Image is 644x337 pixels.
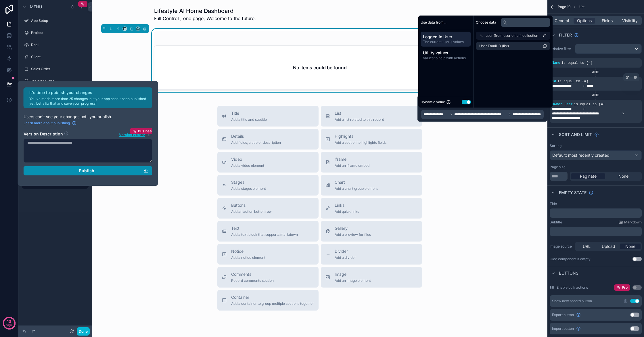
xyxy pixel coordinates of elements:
[335,248,356,254] span: Divider
[550,143,561,148] label: Sorting
[618,220,642,225] a: Markdown
[31,43,87,47] label: Deal
[423,34,469,40] span: Logged in User
[580,173,597,179] span: Paginate
[552,102,573,106] span: Owner User
[321,198,422,219] button: LinksAdd quick links
[231,248,265,254] span: Notice
[231,301,314,306] span: Add a container to group multiple sections together
[29,90,149,95] h2: It's time to publish your changes
[217,198,319,219] button: ButtonsAdd an action button row
[31,79,87,83] label: Training Video
[217,129,319,150] button: DetailsAdd fields, a title or description
[31,55,87,59] label: Client
[31,30,87,35] label: Project
[293,64,347,71] h2: No items could be found
[552,79,556,83] span: id
[321,267,422,288] button: ImageAdd an image element
[231,232,298,237] span: Add a text block that supports markdown
[335,140,386,145] span: Add a section to highlights fields
[231,186,266,191] span: Add a stages element
[231,294,314,300] span: Container
[550,70,642,74] div: AND
[335,156,369,162] span: iframe
[321,152,422,173] button: iframeAdd an iframe embed
[579,5,584,9] span: List
[555,18,569,24] span: General
[321,221,422,242] button: GalleryAdd a preview for files
[550,202,557,206] label: Title
[6,321,13,329] p: days
[231,179,266,185] span: Stages
[335,110,384,116] span: List
[335,255,356,260] span: Add a divider
[622,285,628,290] span: Pro
[22,52,89,62] a: Client
[335,225,371,231] span: Gallery
[423,40,469,44] span: The current user's values
[217,175,319,196] button: StagesAdd a stages element
[231,278,274,283] span: Record comments section
[559,32,572,38] span: Filter
[321,244,422,265] button: DividerAdd a divider
[22,28,89,37] a: Project
[552,153,609,158] span: Default: most recently created
[31,18,87,23] label: App Setup
[24,131,63,137] h2: Version Description
[550,244,573,249] label: Image source
[558,5,571,9] span: Page 10
[231,225,298,231] span: Text
[552,313,574,317] span: Export button
[335,179,378,185] span: Chart
[550,220,562,225] label: Subtitle
[476,20,496,25] span: Choose data
[231,140,281,145] span: Add fields, a title or description
[22,76,89,86] a: Training Video
[335,278,371,283] span: Add an image element
[335,186,378,191] span: Add a chart group element
[24,121,70,125] span: Learn more about publishing
[622,18,638,24] span: Visibility
[559,132,592,137] span: Sort And Limit
[561,61,593,65] span: is equal to (=)
[557,79,588,83] span: is equal to (=)
[550,93,642,97] div: AND
[574,102,605,106] span: is equal to (=)
[217,244,319,265] button: NoticeAdd a notice element
[335,117,384,122] span: Add a list related to this record
[7,319,11,324] p: 13
[550,208,642,218] div: scrollable content
[231,133,281,139] span: Details
[119,131,152,137] button: Version historyBusiness
[231,271,274,277] span: Comments
[321,129,422,150] button: HighlightsAdd a section to highlights fields
[231,156,264,162] span: Video
[231,163,264,168] span: Add a video element
[29,97,149,106] p: You've made more than 25 changes, but your app hasn't been published yet. Let's fix that and save...
[421,100,445,104] span: Dynamic value
[321,175,422,196] button: ChartAdd a chart group element
[550,257,591,261] div: Hide component if empty
[602,18,613,24] span: Fields
[335,271,371,277] span: Image
[24,166,152,175] button: Publish
[231,117,267,122] span: Add a title and subtitle
[602,244,615,249] span: Upload
[79,168,94,173] span: Publish
[577,18,592,24] span: Options
[559,270,578,276] span: Buttons
[22,16,89,25] a: App Setup
[231,209,272,214] span: Add an action button row
[552,61,560,65] span: Name
[30,4,42,10] span: Menu
[423,50,469,56] span: Utility values
[24,114,152,120] p: Users can't see your changes until you publish.
[22,64,89,74] a: Sales Order
[335,163,369,168] span: Add an iframe embed
[552,326,574,331] span: Import button
[618,173,628,179] span: None
[557,285,588,290] label: Enable bulk actions
[421,20,446,25] span: Use data from...
[335,232,371,237] span: Add a preview for files
[335,209,359,214] span: Add quick links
